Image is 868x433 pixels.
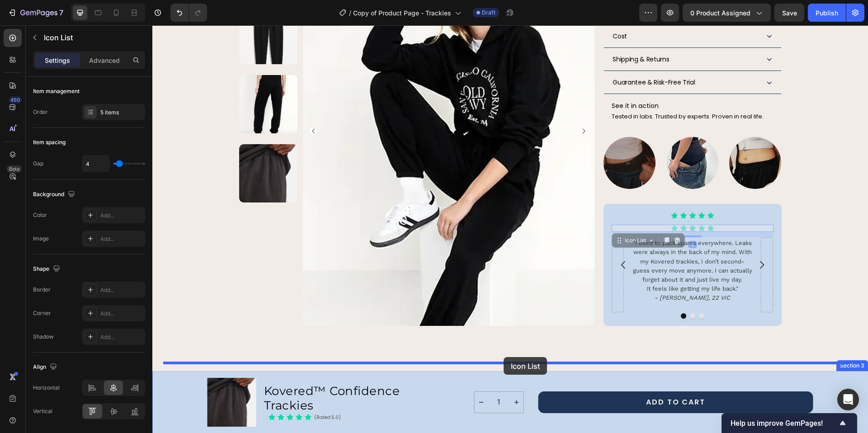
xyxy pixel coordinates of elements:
div: Order [33,108,48,116]
span: Draft [482,9,495,17]
div: Border [33,286,51,294]
div: Publish [816,8,838,18]
p: 7 [59,7,63,18]
div: Image [33,235,49,243]
div: Shape [33,263,62,275]
p: Advanced [89,56,120,65]
button: Publish [808,4,846,22]
span: Copy of Product Page - Trackies [353,8,451,18]
span: Save [782,9,797,17]
div: Add... [100,212,143,220]
p: Icon List [44,32,142,43]
div: Corner [33,309,51,317]
button: Show survey - Help us improve GemPages! [731,418,848,428]
div: Add... [100,235,143,243]
input: Auto [82,155,109,172]
div: Add... [100,286,143,294]
iframe: To enrich screen reader interactions, please activate Accessibility in Grammarly extension settings [152,25,868,433]
div: 450 [9,96,22,104]
div: Align [33,361,59,373]
div: Item management [33,87,80,95]
div: Open Intercom Messenger [837,389,859,410]
div: 5 items [100,108,143,117]
div: Background [33,188,77,201]
div: Item spacing [33,138,66,146]
div: Vertical [33,407,52,415]
button: 7 [4,4,67,22]
div: Undo/Redo [170,4,207,22]
div: Shadow [33,333,54,341]
span: Help us improve GemPages! [731,419,837,428]
div: Gap [33,160,43,168]
span: 0 product assigned [690,8,750,18]
div: Horizontal [33,384,60,392]
button: Save [774,4,804,22]
div: Beta [7,165,22,173]
span: / [349,8,351,18]
p: Settings [45,56,70,65]
div: Add... [100,333,143,341]
div: Color [33,211,47,219]
div: Add... [100,310,143,318]
button: 0 product assigned [683,4,771,22]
